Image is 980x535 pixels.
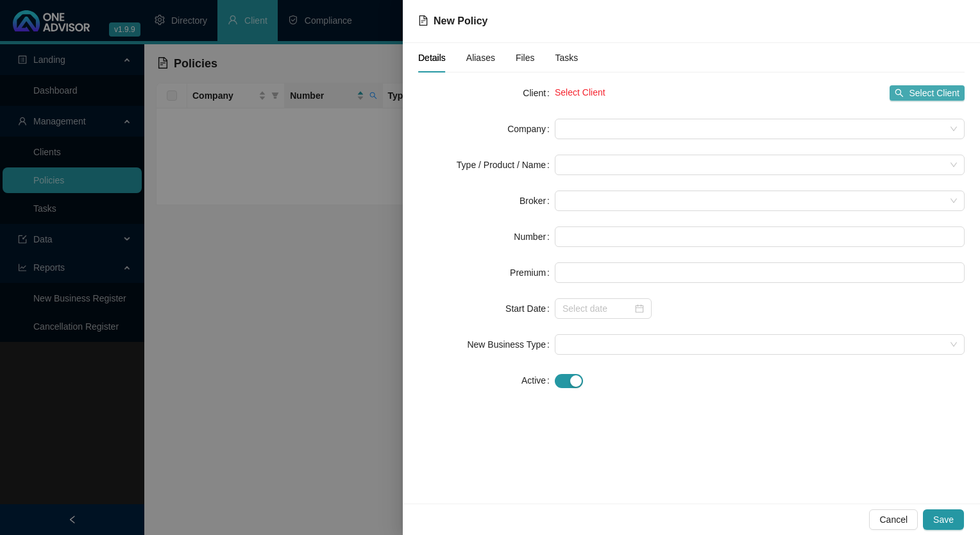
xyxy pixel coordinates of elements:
[521,370,555,391] label: Active
[523,83,555,103] label: Client
[466,53,495,62] span: Aliases
[514,226,555,247] label: Number
[507,119,555,139] label: Company
[879,513,908,527] span: Cancel
[909,86,959,100] span: Select Client
[505,298,555,319] label: Start Date
[869,509,918,530] button: Cancel
[923,509,964,530] button: Save
[895,89,904,98] span: search
[467,334,555,355] label: New Business Type
[555,53,579,62] span: Tasks
[890,85,965,101] button: Select Client
[520,191,555,211] label: Broker
[418,53,446,62] span: Details
[933,513,954,527] span: Save
[457,155,555,175] label: Type / Product / Name
[516,53,535,62] span: Files
[555,87,605,98] span: Select Client
[434,15,487,26] span: New Policy
[510,262,555,283] label: Premium
[562,301,632,316] input: Select date
[418,15,428,26] span: file-text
